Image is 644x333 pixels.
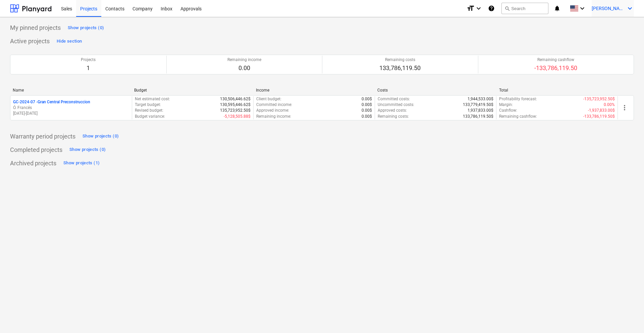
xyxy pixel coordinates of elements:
[69,146,106,154] div: Show projects (0)
[256,114,291,119] p: Remaining income :
[463,114,493,119] p: 133,786,119.50$
[63,159,100,167] div: Show projects (1)
[534,64,577,72] p: -133,786,119.50
[583,96,615,102] p: -135,723,952.50$
[224,114,251,119] p: -5,128,505.88$
[220,108,251,113] p: 135,723,952.50$
[10,37,50,45] p: Active projects
[134,88,250,93] div: Budget
[68,145,107,155] button: Show projects (0)
[379,57,421,63] p: Remaining costs
[81,64,96,72] p: 1
[467,4,475,12] i: format_size
[362,102,372,108] p: 0.00$
[377,88,493,93] div: Costs
[227,57,261,63] p: Remaining income
[488,4,495,12] i: Knowledge base
[499,114,537,119] p: Remaining cashflow :
[135,102,161,108] p: Target budget :
[13,99,90,105] p: GC-2024-07 - Gran Central Preconstruccion
[378,96,410,102] p: Committed costs :
[10,146,62,154] p: Completed projects
[13,99,129,116] div: GC-2024-07 -Gran Central PreconstruccionÓ. Francés[DATE]-[DATE]
[610,301,644,333] iframe: Chat Widget
[604,102,615,108] p: 0.00%
[468,96,493,102] p: 1,944,533.00$
[13,88,129,93] div: Name
[81,57,96,63] p: Projects
[588,108,615,113] p: -1,937,833.00$
[227,64,261,72] p: 0.00
[501,3,548,14] button: Search
[135,96,170,102] p: Net estimated cost :
[621,104,629,112] span: more_vert
[256,108,289,113] p: Approved income :
[554,4,560,12] i: notifications
[626,4,634,12] i: keyboard_arrow_down
[10,132,75,141] p: Warranty period projects
[378,102,414,108] p: Uncommitted costs :
[468,108,493,113] p: 1,937,833.00$
[10,159,56,167] p: Archived projects
[62,158,101,169] button: Show projects (1)
[499,88,615,93] div: Total
[256,88,372,93] div: Income
[13,105,129,111] p: Ó. Francés
[10,24,61,32] p: My pinned projects
[256,102,292,108] p: Committed income :
[66,22,106,33] button: Show projects (0)
[362,114,372,119] p: 0.00$
[135,108,163,113] p: Revised budget :
[220,96,251,102] p: 130,506,446.62$
[499,96,537,102] p: Profitability forecast :
[55,36,84,47] button: Hide section
[592,6,625,11] span: [PERSON_NAME]
[57,38,82,45] div: Hide section
[135,114,165,119] p: Budget variance :
[463,102,493,108] p: 133,779,419.50$
[499,102,513,108] p: Margin :
[378,108,407,113] p: Approved costs :
[534,57,577,63] p: Remaining cashflow
[378,114,409,119] p: Remaining costs :
[499,108,517,113] p: Cashflow :
[81,131,120,142] button: Show projects (0)
[578,4,586,12] i: keyboard_arrow_down
[610,301,644,333] div: Widget de chat
[475,4,483,12] i: keyboard_arrow_down
[13,111,129,116] p: [DATE] - [DATE]
[504,6,510,11] span: search
[362,108,372,113] p: 0.00$
[362,96,372,102] p: 0.00$
[379,64,421,72] p: 133,786,119.50
[68,24,104,32] div: Show projects (0)
[256,96,281,102] p: Client budget :
[583,114,615,119] p: -133,786,119.50$
[83,132,119,140] div: Show projects (0)
[220,102,251,108] p: 130,595,446.62$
